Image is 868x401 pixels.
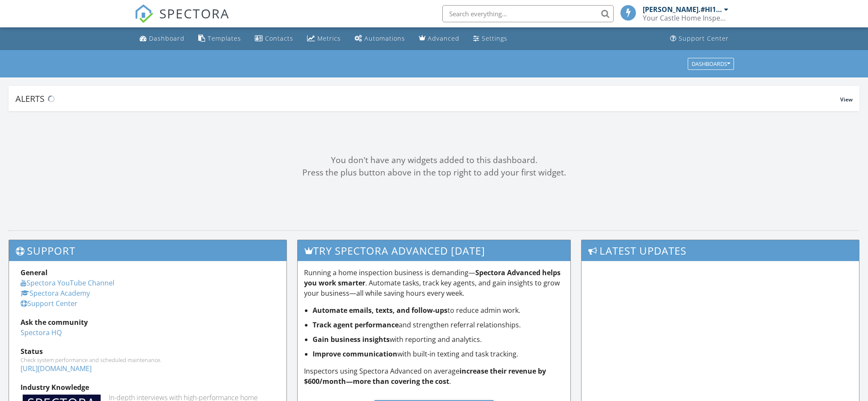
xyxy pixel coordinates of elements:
[688,58,734,70] button: Dashboards
[21,317,275,327] div: Ask the community
[470,31,511,47] a: Settings
[21,346,275,356] div: Status
[582,240,859,261] h3: Latest Updates
[159,4,230,22] span: SPECTORA
[21,356,275,363] div: Check system performance and scheduled maintenance.
[251,31,297,47] a: Contacts
[313,349,564,359] li: with built-in texting and task tracking.
[667,31,732,47] a: Support Center
[313,335,390,344] strong: Gain business insights
[21,288,90,298] a: Spectora Academy
[208,34,241,42] div: Templates
[313,320,399,330] strong: Track agent performance
[415,31,463,47] a: Advanced
[9,240,286,261] h3: Support
[21,328,62,337] a: Spectora HQ
[313,349,397,359] strong: Improve communication
[313,306,447,315] strong: Automate emails, texts, and follow-ups
[21,382,275,392] div: Industry Knowledge
[134,12,230,30] a: SPECTORA
[482,34,507,42] div: Settings
[442,5,614,22] input: Search everything...
[313,334,564,345] li: with reporting and analytics.
[840,96,853,103] span: View
[21,299,78,308] a: Support Center
[149,34,185,42] div: Dashboard
[9,154,859,166] div: You don't have any widgets added to this dashboard.
[136,31,188,47] a: Dashboard
[364,34,405,42] div: Automations
[304,366,546,386] strong: increase their revenue by $600/month—more than covering the cost
[298,240,570,261] h3: Try spectora advanced [DATE]
[21,268,48,277] strong: General
[679,34,729,42] div: Support Center
[21,364,92,373] a: [URL][DOMAIN_NAME]
[265,34,293,42] div: Contacts
[428,34,459,42] div: Advanced
[21,278,114,288] a: Spectora YouTube Channel
[9,166,859,179] div: Press the plus button above in the top right to add your first widget.
[692,61,730,67] div: Dashboards
[195,31,245,47] a: Templates
[134,4,153,23] img: The Best Home Inspection Software - Spectora
[304,366,564,386] p: Inspectors using Spectora Advanced on average .
[304,31,344,47] a: Metrics
[15,93,840,104] div: Alerts
[643,5,722,14] div: [PERSON_NAME].#HI12649
[313,320,564,330] li: and strengthen referral relationships.
[304,267,564,298] p: Running a home inspection business is demanding— . Automate tasks, track key agents, and gain ins...
[317,34,341,42] div: Metrics
[351,31,409,47] a: Automations (Basic)
[304,268,561,288] strong: Spectora Advanced helps you work smarter
[643,14,728,22] div: Your Castle Home Inspections Inc.
[313,305,564,315] li: to reduce admin work.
